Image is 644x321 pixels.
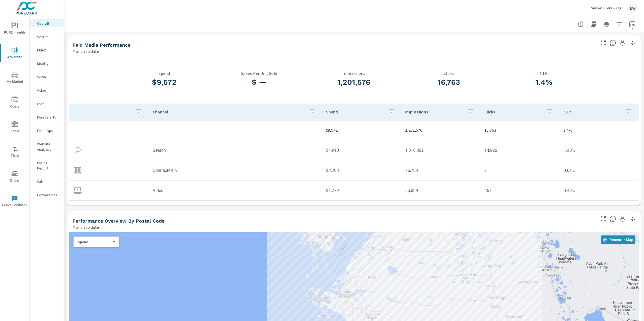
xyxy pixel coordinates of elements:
div: PMAX [30,46,64,54]
p: 1.4% [563,127,634,133]
button: Make Fullscreen [599,215,608,223]
div: Calls [30,178,64,186]
span: Save this to your personalized report [618,215,627,223]
span: My Market [2,72,28,85]
td: $4,910 [322,143,401,157]
div: Fixed Ops [30,127,64,135]
span: Tools [2,121,28,134]
p: Social [37,74,59,80]
h3: $9,572 [117,78,212,87]
p: Spend [117,71,212,76]
div: PureCars TV [30,113,64,121]
td: 1.48% [559,143,638,157]
h3: $ — [212,78,307,87]
div: Search [30,33,64,41]
span: Recenter Map [603,237,633,242]
span: Understand performance data by postal code. Individual postal codes can be selected and expanded ... [610,216,616,222]
p: Month to date [72,224,99,230]
p: Impressions [405,109,463,115]
td: 0.49% [559,184,638,197]
td: 1,190 [480,204,559,217]
span: Query [2,97,28,110]
h3: 16,763 [401,78,496,87]
td: 0.01% [559,164,638,177]
button: Make Fullscreen [599,39,608,47]
button: Select Date Range [627,19,638,29]
td: $2,203 [322,164,401,177]
td: Social [148,204,322,217]
td: 267 [480,184,559,197]
h3: 1.4% [496,78,591,87]
h5: Paid Media Performance [72,42,130,48]
span: Save this to your personalized report [618,39,627,47]
div: Conversions [30,191,64,199]
img: icon-search.svg [74,146,82,154]
div: Video [30,86,64,94]
td: Video [148,184,322,197]
td: 14,920 [480,143,559,157]
td: $780 [322,204,401,217]
div: Spend [74,239,115,245]
div: Overall [30,19,64,27]
h5: Performance Overview By Postal Code [72,218,164,224]
span: PURE Insights [2,23,28,36]
td: $1,279 [322,184,401,197]
p: Calls [37,179,59,184]
p: PureCars TV [37,115,59,120]
p: Display [37,61,59,66]
p: Channel [153,109,305,115]
p: Clicks [401,71,496,76]
td: 36,867 [401,204,480,217]
td: 3.23% [559,204,638,217]
td: Search [148,143,322,157]
h3: 1,201,576 [306,78,401,87]
span: Tier2 [2,146,28,159]
p: Local [37,101,59,106]
p: Pacing Report [37,160,59,171]
td: 55,009 [401,184,480,197]
p: $9,572 [326,127,397,133]
span: Driver [2,171,28,184]
p: Month to date [72,48,99,54]
div: EW [628,3,638,13]
td: 7 [480,164,559,177]
div: Social [30,73,64,81]
p: Spend [78,239,111,244]
td: 76,784 [401,164,480,177]
button: Print Report [601,19,612,29]
img: icon-video.svg [74,186,82,194]
div: Local [30,100,64,108]
div: Display [30,60,64,68]
p: Conversions [37,192,59,198]
p: Video [37,88,59,93]
p: Impressions [306,71,401,76]
span: Understand performance metrics over the selected time range. [610,40,616,46]
img: icon-connectedtv.svg [74,166,82,174]
button: Apply Filters [614,19,625,29]
button: Recenter Map [601,235,635,244]
button: "Export Report to PDF" [588,19,599,29]
p: Clicks [484,109,542,115]
p: CTR [496,71,591,76]
p: 16,763 [484,127,555,133]
p: Overall [37,21,59,26]
p: CTR [563,109,621,115]
p: PMAX [37,47,59,53]
p: 1,201,576 [405,127,476,133]
span: Leave Feedback [2,195,28,208]
td: ConnectedTv [148,164,322,177]
button: Minimize Widget [629,39,638,47]
p: Fixed Ops [37,128,59,133]
div: nav menu [0,16,29,213]
p: Sunset Volkswagen [591,6,624,10]
button: Minimize Widget [629,215,638,223]
p: Website Analytics [37,141,59,152]
p: Spend [326,109,384,115]
td: 1,010,802 [401,143,480,157]
p: Search [37,34,59,39]
div: Website Analytics [30,140,64,153]
span: Advertise [2,47,28,60]
div: Pacing Report [30,159,64,172]
p: Spend Per Unit Sold [212,71,307,76]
